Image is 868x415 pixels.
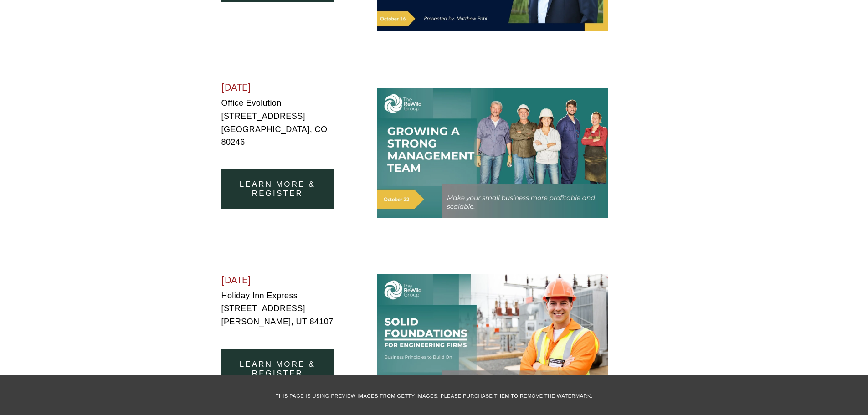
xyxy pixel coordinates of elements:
h3: [DATE] [221,274,334,286]
a: Need help? [14,53,30,69]
a: learn more & register [221,169,334,209]
p: Holiday Inn Express [STREET_ADDRESS] [PERSON_NAME], UT 84107 [221,289,334,328]
p: Get ready! [20,23,117,32]
img: SEOSpace [64,7,73,15]
img: Rough Water SEO [7,44,130,154]
span: This page is using preview images from Getty Images. Please purchase them to remove the watermark. [276,393,593,399]
p: Plugin is loading... [20,32,117,41]
h4: [DATE] [221,82,334,93]
a: Learn more & Register [221,349,334,389]
p: Office Evolution [STREET_ADDRESS] [GEOGRAPHIC_DATA], CO 80246 [221,97,334,149]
